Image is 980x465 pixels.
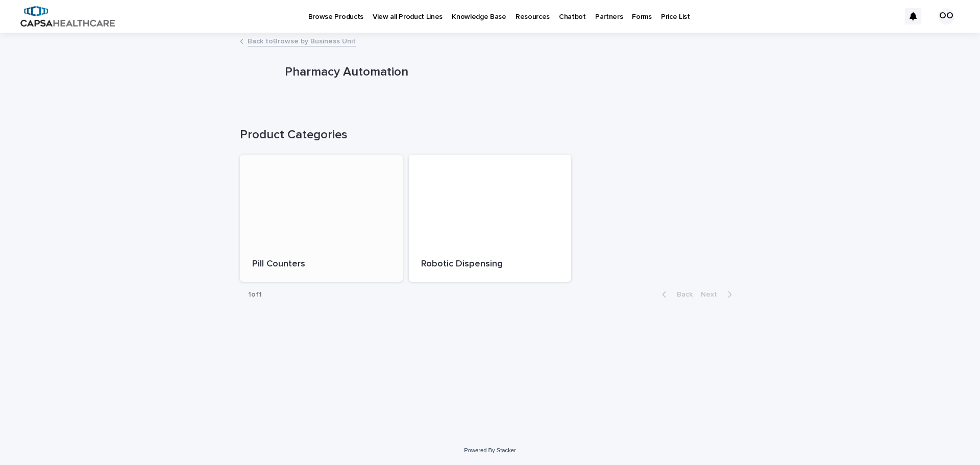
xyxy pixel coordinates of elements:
[409,155,572,282] a: Robotic Dispensing
[654,290,697,299] button: Back
[20,6,115,27] img: B5p4sRfuTuC72oLToeu7
[701,291,723,298] span: Next
[938,8,954,25] div: OO
[285,65,736,80] p: Pharmacy Automation
[671,291,693,298] span: Back
[248,35,356,46] a: Back toBrowse by Business Unit
[240,128,740,142] h1: Product Categories
[697,290,740,299] button: Next
[252,259,390,270] p: Pill Counters
[421,259,559,270] p: Robotic Dispensing
[464,447,516,453] a: Powered By Stacker
[240,155,403,282] a: Pill Counters
[240,282,270,307] p: 1 of 1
